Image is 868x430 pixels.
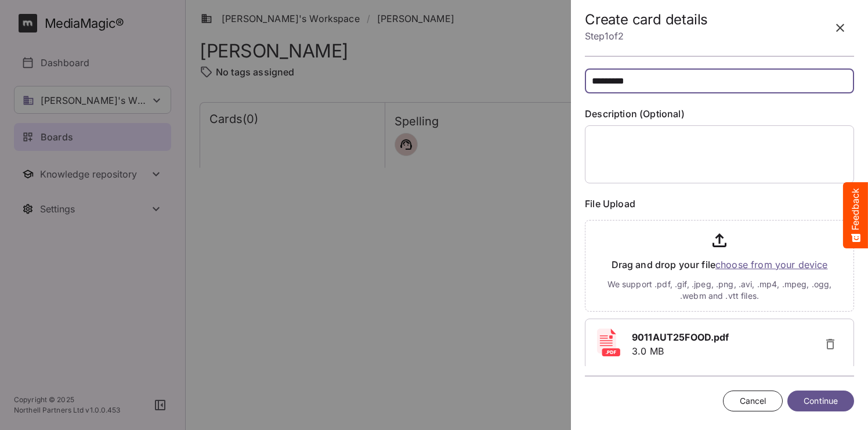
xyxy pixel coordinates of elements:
img: pdf.svg [595,328,623,356]
button: Cancel [723,391,783,412]
p: Step 1 of 2 [585,28,708,44]
b: 9011AUT25FOOD.pdf [632,331,729,343]
label: Description (Optional) [585,107,854,121]
a: 9011AUT25FOOD.pdf [632,330,812,344]
span: Continue [804,394,838,409]
button: Feedback [843,182,868,248]
span: Cancel [740,394,766,409]
button: Continue [787,391,854,412]
p: 3.0 MB [632,344,812,358]
label: File Upload [585,197,854,211]
h2: Create card details [585,12,708,28]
